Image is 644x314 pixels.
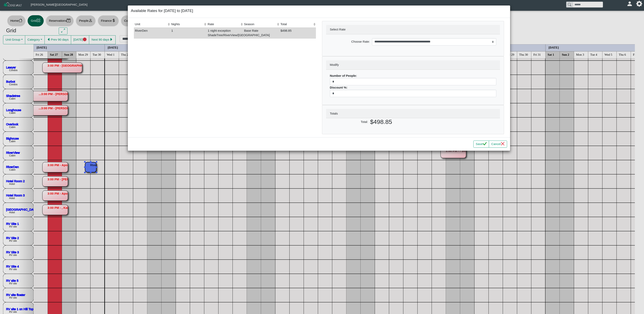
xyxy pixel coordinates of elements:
div: Modify [326,60,500,70]
td: Base Rate [243,27,280,39]
td: 1 [170,27,207,39]
div: Total [280,22,313,27]
h2: $498.85 [370,118,500,126]
label: Choose Rate: [329,38,371,45]
b: Number of People: [330,74,357,77]
td: 1 night exception ShadeTree/RiverView/[GEOGRAPHIC_DATA] [207,27,243,39]
label: Total: [325,118,369,127]
div: Season [244,22,276,27]
div: Rate [208,22,240,27]
h5: Available Rates for [DATE] to [DATE] [131,9,193,13]
button: Savecheck [473,141,489,148]
td: $498.85 [280,27,316,39]
button: Cancelx [489,141,507,148]
b: Discount %: [330,86,348,89]
svg: x [501,142,505,146]
div: Unit [135,22,167,27]
div: Select Rate [326,25,500,34]
svg: check [483,142,487,146]
div: Totals [326,109,500,118]
div: Nights [171,22,204,27]
td: RiverDen [134,27,170,39]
